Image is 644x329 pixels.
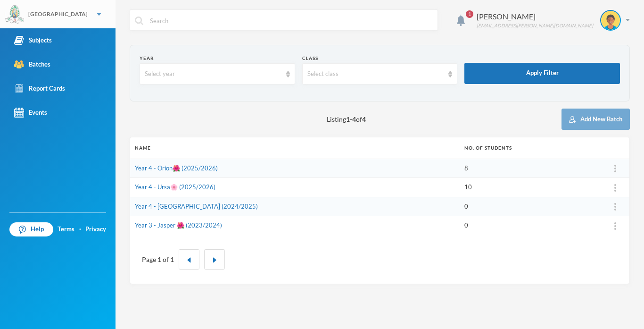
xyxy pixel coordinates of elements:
[477,22,593,29] div: [EMAIL_ADDRESS][PERSON_NAME][DOMAIN_NAME]
[460,159,602,178] td: 8
[302,55,458,62] div: Class
[85,225,106,234] a: Privacy
[464,63,620,84] button: Apply Filter
[460,197,602,216] td: 0
[14,59,50,69] div: Batches
[477,11,593,22] div: [PERSON_NAME]
[460,178,602,197] td: 10
[58,225,74,234] a: Terms
[362,115,366,123] b: 4
[149,10,433,31] input: Search
[460,137,602,159] th: No. of students
[601,11,620,30] img: STUDENT
[79,225,81,234] div: ·
[140,55,295,62] div: Year
[466,10,473,18] span: 1
[614,184,616,192] img: ...
[307,69,444,79] div: Select class
[614,203,616,211] img: ...
[130,137,460,159] th: Name
[142,254,174,264] div: Page 1 of 1
[614,222,616,230] img: ...
[135,183,215,191] a: Year 4 - Ursa🌸 (2025/2026)
[14,35,52,45] div: Subjects
[352,115,356,123] b: 4
[135,202,258,210] a: Year 4 - [GEOGRAPHIC_DATA] (2024/2025)
[9,222,53,236] a: Help
[561,109,630,130] button: Add New Batch
[460,216,602,235] td: 0
[145,69,281,79] div: Select year
[5,5,24,24] img: logo
[28,10,88,18] div: [GEOGRAPHIC_DATA]
[614,165,616,172] img: ...
[346,115,350,123] b: 1
[135,221,222,229] a: Year 3 - Jasper 🌺 (2023/2024)
[135,17,143,25] img: search
[135,164,218,172] a: Year 4 - Orion🌺 (2025/2026)
[327,114,366,124] span: Listing - of
[14,84,65,93] div: Report Cards
[14,108,47,118] div: Events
